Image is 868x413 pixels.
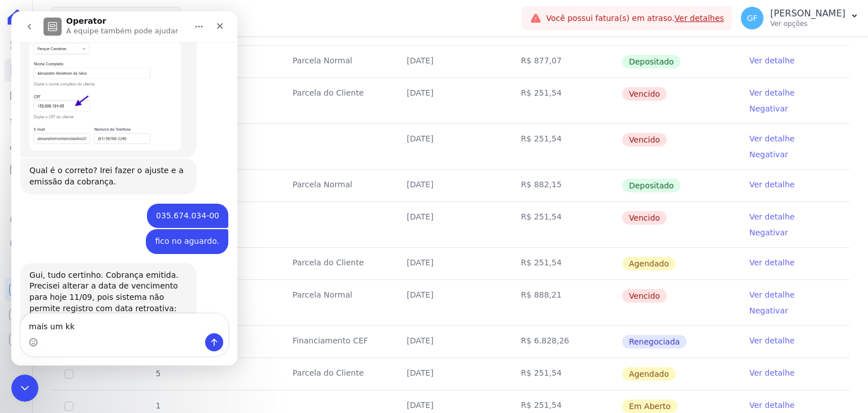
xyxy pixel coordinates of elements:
[622,289,667,303] span: Vencido
[18,154,176,176] div: Qual é o correto? Irei fazer o ajuste e a emissão da cobrança.
[393,124,507,169] td: [DATE]
[770,8,845,19] p: [PERSON_NAME]
[749,367,795,378] a: Ver detalhe
[9,147,185,183] div: Qual é o correto? Irei fazer o ajuste e a emissão da cobrança.
[749,335,795,346] a: Ver detalhe
[749,306,788,315] a: Negativar
[393,78,507,123] td: [DATE]
[9,252,185,321] div: Gui, tudo certinho. Cobrança emitida. Precisei alterar a data de vencimento para hoje 11/09, pois...
[155,401,161,410] span: 1
[507,202,622,247] td: R$ 251,54
[393,170,507,201] td: [DATE]
[507,46,622,78] td: R$ 877,07
[622,335,687,349] span: Renegociada
[749,228,788,237] a: Negativar
[507,358,622,390] td: R$ 251,54
[279,170,393,201] td: Parcela Normal
[9,192,217,218] div: Guilherme diz…
[507,78,622,123] td: R$ 251,54
[622,367,676,381] span: Agendado
[393,248,507,279] td: [DATE]
[507,124,622,169] td: R$ 251,54
[18,259,176,314] div: Gui, tudo certinho. Cobrança emitida. Precisei alterar a data de vencimento para hoje 11/09, pois...
[279,78,393,123] td: Parcela do Cliente
[749,133,795,144] a: Ver detalhe
[9,218,217,252] div: Guilherme diz…
[622,87,667,101] span: Vencido
[9,147,217,192] div: Adriane diz…
[393,280,507,325] td: [DATE]
[622,133,667,147] span: Vencido
[749,104,788,113] a: Negativar
[279,358,393,390] td: Parcela do Cliente
[749,150,788,159] a: Negativar
[11,11,237,365] iframe: Intercom live chat
[145,199,208,210] div: 035.674.034-00
[64,402,73,411] input: default
[279,280,393,325] td: Parcela Normal
[749,257,795,268] a: Ver detalhe
[134,218,217,243] div: fico no aguardo.
[749,87,795,98] a: Ver detalhe
[747,14,758,22] span: GF
[622,257,676,270] span: Agendado
[55,14,167,25] p: A equipe também pode ajudar
[393,358,507,390] td: [DATE]
[393,46,507,78] td: [DATE]
[770,19,845,28] p: Ver opções
[10,303,216,322] textarea: Envie uma mensagem...
[194,322,212,340] button: Enviar uma mensagem
[393,202,507,247] td: [DATE]
[198,5,219,25] div: Fechar
[507,170,622,201] td: R$ 882,15
[507,326,622,358] td: R$ 6.828,26
[622,179,681,192] span: Depositado
[136,192,217,217] div: 035.674.034-00
[507,280,622,325] td: R$ 888,21
[279,248,393,279] td: Parcela do Cliente
[64,369,73,378] input: default
[675,14,724,23] a: Ver detalhes
[749,55,795,66] a: Ver detalhe
[507,248,622,279] td: R$ 251,54
[9,252,217,330] div: Adriane diz…
[51,7,181,28] button: [GEOGRAPHIC_DATA]
[393,326,507,358] td: [DATE]
[18,326,27,335] button: Selecionador de Emoji
[144,225,208,236] div: fico no aguardo.
[155,369,161,378] span: 5
[749,179,795,190] a: Ver detalhe
[177,5,198,26] button: Início
[749,211,795,222] a: Ver detalhe
[546,12,724,24] span: Você possui fatura(s) em atraso.
[749,289,795,300] a: Ver detalhe
[622,55,681,68] span: Depositado
[732,2,868,34] button: GF [PERSON_NAME] Ver opções
[622,211,667,225] span: Vencido
[279,326,393,358] td: Financiamento CEF
[279,46,393,78] td: Parcela Normal
[622,399,678,413] span: Em Aberto
[749,399,795,411] a: Ver detalhe
[11,375,38,402] iframe: Intercom live chat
